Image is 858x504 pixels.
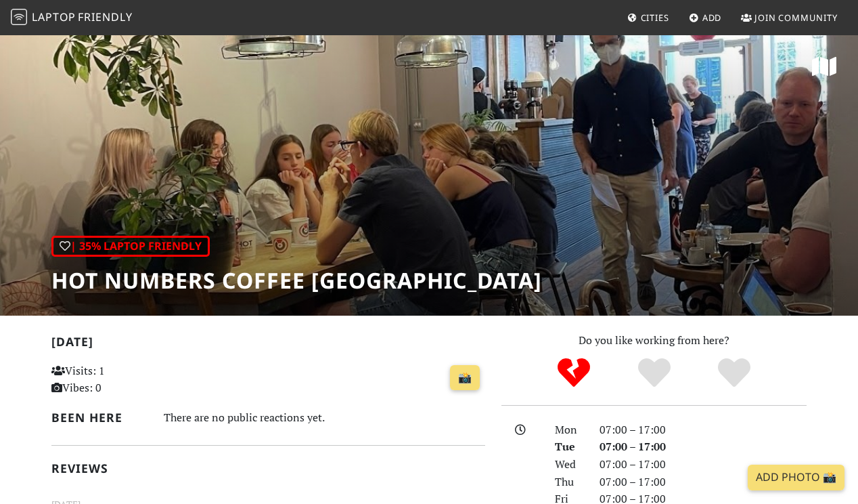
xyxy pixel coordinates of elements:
div: 07:00 – 17:00 [591,474,815,491]
div: Yes [614,356,694,390]
span: Laptop [32,9,76,24]
a: 📸 [450,365,480,391]
a: Cities [622,5,675,30]
div: 07:00 – 17:00 [591,421,815,439]
span: Friendly [78,9,132,24]
span: Join Community [754,12,838,24]
span: Cities [641,12,669,24]
a: Join Community [736,5,843,30]
a: Add [683,5,727,30]
h1: Hot Numbers Coffee [GEOGRAPHIC_DATA] [51,268,542,293]
div: 07:00 – 17:00 [591,438,815,456]
a: Add Photo 📸 [748,465,844,490]
p: Visits: 1 Vibes: 0 [51,362,185,397]
span: Add [702,12,722,24]
div: 07:00 – 17:00 [591,456,815,474]
div: | 35% Laptop Friendly [51,236,210,257]
div: Tue [547,438,591,456]
p: Do you like working from here? [501,332,807,350]
div: Thu [547,474,591,491]
a: LaptopFriendly LaptopFriendly [11,6,133,30]
img: LaptopFriendly [11,9,27,25]
div: No [533,356,614,390]
div: There are no public reactions yet. [164,408,485,427]
div: Mon [547,421,591,439]
h2: Been here [51,411,148,425]
h2: Reviews [51,461,485,476]
div: Wed [547,456,591,474]
h2: [DATE] [51,335,485,354]
div: Definitely! [694,356,775,390]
